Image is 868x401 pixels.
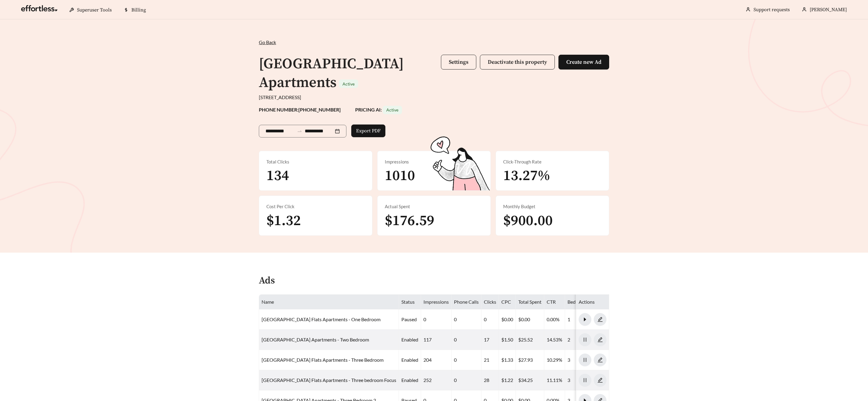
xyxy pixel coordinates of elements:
button: edit [594,313,606,326]
strong: PRICING AI: [355,107,402,112]
h4: Ads [259,276,275,286]
a: edit [594,337,606,342]
td: $0.00 [499,309,516,330]
span: 134 [266,167,289,185]
span: Settings [449,59,468,66]
td: 11.11% [544,370,565,390]
span: to [297,128,302,134]
a: [GEOGRAPHIC_DATA] Flats Apartments - Three Bedroom [262,357,384,363]
td: 252 [421,370,452,390]
th: Clicks [481,295,499,309]
th: Bedroom Count [565,295,604,309]
span: CPC [501,299,511,305]
a: [GEOGRAPHIC_DATA] Flats Apartments - Three bedroom Focus [262,377,396,383]
td: 0 [452,330,481,350]
button: pause [579,374,591,386]
span: pause [579,337,591,342]
span: $176.59 [385,212,434,230]
td: 0 [452,309,481,330]
td: $0.00 [516,309,544,330]
span: edit [594,377,606,383]
span: edit [594,337,606,342]
td: 28 [481,370,499,390]
span: edit [594,317,606,322]
div: [STREET_ADDRESS] [259,94,609,101]
span: $1.32 [266,212,301,230]
a: [GEOGRAPHIC_DATA] Apartments - Two Bedroom [262,337,369,342]
span: enabled [401,377,418,383]
span: Create new Ad [566,59,601,66]
span: pause [579,377,591,383]
span: [PERSON_NAME] [810,7,847,13]
span: paused [401,316,417,322]
span: caret-right [579,317,591,322]
span: pause [579,357,591,363]
div: Actual Spent [385,203,483,210]
td: 3 [565,350,604,370]
a: edit [594,377,606,383]
button: edit [594,333,606,346]
td: 0 [421,309,452,330]
td: $25.52 [516,330,544,350]
a: edit [594,316,606,322]
button: Create new Ad [558,55,609,70]
th: Name [259,295,399,309]
td: $27.93 [516,350,544,370]
td: 0.00% [544,309,565,330]
td: 21 [481,350,499,370]
span: Go Back [259,39,276,45]
span: Billing [131,7,146,13]
a: [GEOGRAPHIC_DATA] Flats Apartments - One Bedroom [262,316,381,322]
a: Support requests [754,7,790,13]
button: edit [594,374,606,386]
th: Total Spent [516,295,544,309]
strong: PHONE NUMBER: [PHONE_NUMBER] [259,107,341,112]
div: Total Clicks [266,158,365,165]
span: edit [594,357,606,363]
td: 2 [565,330,604,350]
th: Phone Calls [452,295,481,309]
th: Actions [576,295,609,309]
span: Active [342,81,355,86]
button: pause [579,333,591,346]
button: caret-right [579,313,591,326]
span: $900.00 [503,212,553,230]
td: 0 [452,370,481,390]
button: Settings [441,55,476,70]
div: Click-Through Rate [503,158,602,165]
td: 17 [481,330,499,350]
button: Deactivate this property [480,55,555,70]
span: 1010 [385,167,415,185]
td: 1 [565,309,604,330]
span: Deactivate this property [488,59,547,66]
span: enabled [401,337,418,342]
td: 117 [421,330,452,350]
th: Impressions [421,295,452,309]
td: $1.50 [499,330,516,350]
span: Active [386,107,398,112]
span: swap-right [297,128,302,134]
h1: [GEOGRAPHIC_DATA] Apartments [259,55,404,92]
div: Cost Per Click [266,203,365,210]
td: 0 [452,350,481,370]
button: pause [579,354,591,366]
td: 14.53% [544,330,565,350]
td: 0 [481,309,499,330]
span: Superuser Tools [77,7,112,13]
th: Status [399,295,421,309]
div: Monthly Budget [503,203,602,210]
button: edit [594,354,606,366]
td: $1.33 [499,350,516,370]
span: enabled [401,357,418,363]
span: CTR [547,299,556,305]
td: $1.22 [499,370,516,390]
div: Impressions [385,158,483,165]
td: 3 [565,370,604,390]
td: 10.29% [544,350,565,370]
span: Export PDF [356,127,381,134]
td: $34.25 [516,370,544,390]
span: 13.27% [503,167,550,185]
td: 204 [421,350,452,370]
a: edit [594,357,606,363]
button: Export PDF [351,125,385,137]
